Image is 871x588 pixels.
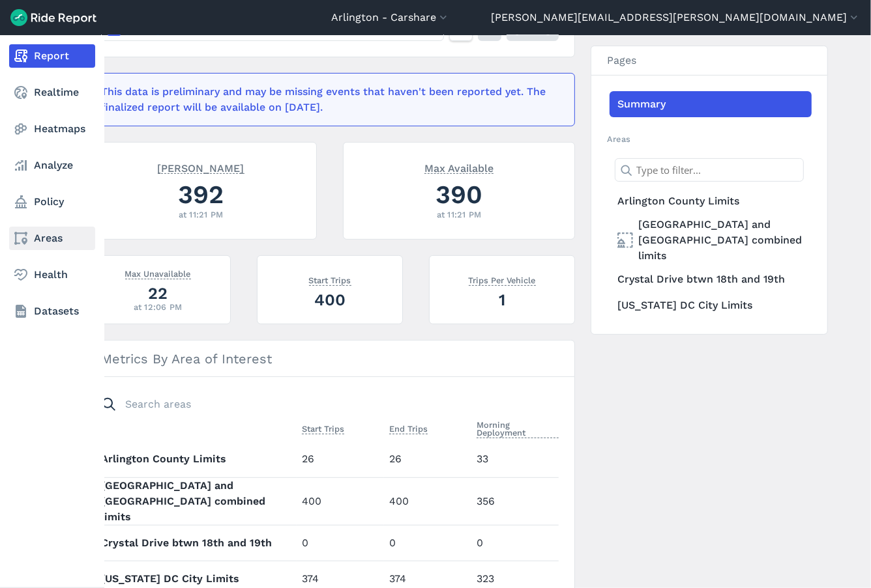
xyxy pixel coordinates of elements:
[9,190,95,214] a: Policy
[125,266,191,279] span: Max Unavailable
[85,341,574,377] h3: Metrics By Area of Interest
[359,208,559,221] div: at 11:21 PM
[384,441,471,477] td: 26
[610,91,812,117] a: Summary
[9,117,95,141] a: Heatmaps
[101,208,301,221] div: at 11:21 PM
[615,158,804,182] input: Type to filter...
[101,84,551,115] div: This data is preliminary and may be missing events that haven't been reported yet. The finalized ...
[359,176,559,212] div: 390
[445,288,559,311] div: 1
[610,214,812,266] a: [GEOGRAPHIC_DATA] and [GEOGRAPHIC_DATA] combined limits
[9,81,95,104] a: Realtime
[9,154,95,177] a: Analyze
[477,417,559,438] span: Morning Deployment
[607,133,812,145] h2: Areas
[471,441,559,477] td: 33
[9,227,95,250] a: Areas
[9,300,95,323] a: Datasets
[610,292,812,318] a: [US_STATE] DC City Limits
[101,525,297,561] th: Crystal Drive btwn 18th and 19th
[101,441,297,477] th: Arlington County Limits
[9,44,95,68] a: Report
[384,477,471,525] td: 400
[424,161,494,174] span: Max Available
[297,477,384,525] td: 400
[273,288,387,311] div: 400
[491,10,861,25] button: [PERSON_NAME][EMAIL_ADDRESS][PERSON_NAME][DOMAIN_NAME]
[331,10,450,25] button: Arlington - Carshare
[389,421,428,434] span: End Trips
[302,421,344,437] button: Start Trips
[471,477,559,525] td: 356
[591,46,827,76] h3: Pages
[101,282,214,305] div: 22
[297,525,384,561] td: 0
[101,176,301,212] div: 392
[389,421,428,437] button: End Trips
[302,421,344,434] span: Start Trips
[610,188,812,214] a: Arlington County Limits
[158,161,244,174] span: [PERSON_NAME]
[9,263,95,287] a: Health
[10,9,96,26] img: Ride Report
[297,441,384,477] td: 26
[309,273,351,286] span: Start Trips
[101,477,297,525] th: [GEOGRAPHIC_DATA] and [GEOGRAPHIC_DATA] combined limits
[477,417,559,441] button: Morning Deployment
[101,301,214,313] div: at 12:06 PM
[610,266,812,292] a: Crystal Drive btwn 18th and 19th
[471,525,559,561] td: 0
[384,525,471,561] td: 0
[469,273,536,286] span: Trips Per Vehicle
[93,393,551,416] input: Search areas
